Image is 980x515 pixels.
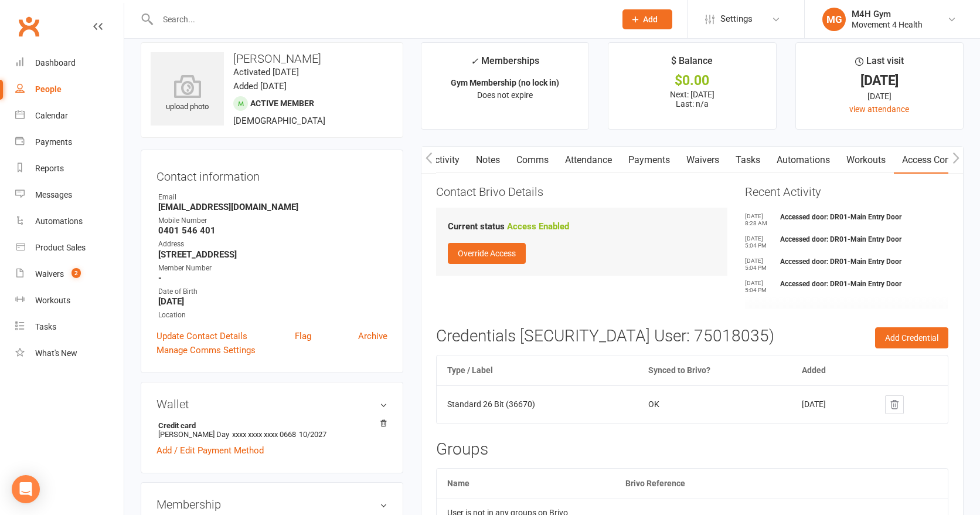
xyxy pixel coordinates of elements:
[35,216,83,226] div: Automations
[849,104,909,114] a: view attendance
[15,287,124,314] a: Workouts
[437,469,615,499] th: Name
[158,421,382,430] strong: Credit card
[158,249,387,260] strong: [STREET_ADDRESS]
[791,385,874,423] td: [DATE]
[156,165,387,183] h3: Contact information
[421,147,468,174] a: Activity
[154,11,607,28] input: Search...
[299,430,326,439] span: 10/2027
[12,475,40,503] div: Open Intercom Messenger
[671,53,713,74] div: $ Balance
[14,12,43,41] a: Clubworx
[894,147,972,174] a: Access Control
[436,327,948,345] h3: Credentials [SECURITY_DATA] User: 75018035)
[638,355,791,385] th: Synced to Brivo?
[15,340,124,367] a: What's New
[807,90,952,103] div: [DATE]
[156,329,247,343] a: Update Contact Details
[822,8,846,31] div: MG
[151,74,224,113] div: upload photo
[745,235,948,252] li: Accessed door: DR01-Main Entry Door
[807,74,952,87] div: [DATE]
[158,202,387,212] strong: [EMAIL_ADDRESS][DOMAIN_NAME]
[745,257,774,272] time: [DATE] 5:04 PM
[471,53,539,75] div: Memberships
[437,385,638,423] td: Standard 26 Bit (36670)
[15,76,124,103] a: People
[507,221,569,232] strong: Access Enabled
[852,19,923,30] div: Movement 4 Health
[471,56,478,67] i: ✓
[250,99,314,108] span: Active member
[35,111,68,120] div: Calendar
[615,469,948,499] th: Brivo Reference
[436,441,948,459] h3: Groups
[35,58,76,67] div: Dashboard
[233,67,299,77] time: Activated [DATE]
[620,147,678,174] a: Payments
[448,243,526,264] button: Override Access
[158,273,387,283] strong: -
[768,147,838,174] a: Automations
[638,385,791,423] td: OK
[35,348,77,358] div: What's New
[358,329,387,343] a: Archive
[745,213,948,229] li: Accessed door: DR01-Main Entry Door
[720,6,753,32] span: Settings
[15,103,124,129] a: Calendar
[727,147,768,174] a: Tasks
[15,155,124,182] a: Reports
[791,355,874,385] th: Added
[35,84,62,94] div: People
[557,147,620,174] a: Attendance
[35,269,64,279] div: Waivers
[468,147,508,174] a: Notes
[156,443,264,458] a: Add / Edit Payment Method
[622,9,672,29] button: Add
[151,52,393,65] h3: [PERSON_NAME]
[619,74,765,87] div: $0.00
[233,116,325,126] span: [DEMOGRAPHIC_DATA]
[15,50,124,76] a: Dashboard
[158,310,387,321] div: Location
[619,90,765,109] p: Next: [DATE] Last: n/a
[35,296,70,305] div: Workouts
[477,90,533,100] span: Does not expire
[436,185,727,198] h3: Contact Brivo Details
[678,147,727,174] a: Waivers
[72,268,81,278] span: 2
[35,164,64,173] div: Reports
[15,208,124,235] a: Automations
[156,419,387,441] li: [PERSON_NAME] Day
[15,235,124,261] a: Product Sales
[15,261,124,287] a: Waivers 2
[745,185,948,198] h3: Recent Activity
[643,15,658,24] span: Add
[15,129,124,155] a: Payments
[156,398,387,411] h3: Wallet
[508,147,557,174] a: Comms
[35,322,56,331] div: Tasks
[451,78,559,87] strong: Gym Membership (no lock in)
[232,430,296,439] span: xxxx xxxx xxxx 0668
[35,190,72,199] div: Messages
[35,137,72,147] div: Payments
[158,286,387,297] div: Date of Birth
[158,296,387,307] strong: [DATE]
[156,343,256,357] a: Manage Comms Settings
[158,225,387,236] strong: 0401 546 401
[437,355,638,385] th: Type / Label
[15,182,124,208] a: Messages
[295,329,311,343] a: Flag
[158,263,387,274] div: Member Number
[15,314,124,340] a: Tasks
[745,213,774,227] time: [DATE] 8:28 AM
[745,235,774,249] time: [DATE] 5:04 PM
[35,243,86,252] div: Product Sales
[855,53,904,74] div: Last visit
[875,327,948,348] button: Add Credential
[745,280,948,296] li: Accessed door: DR01-Main Entry Door
[158,192,387,203] div: Email
[158,215,387,226] div: Mobile Number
